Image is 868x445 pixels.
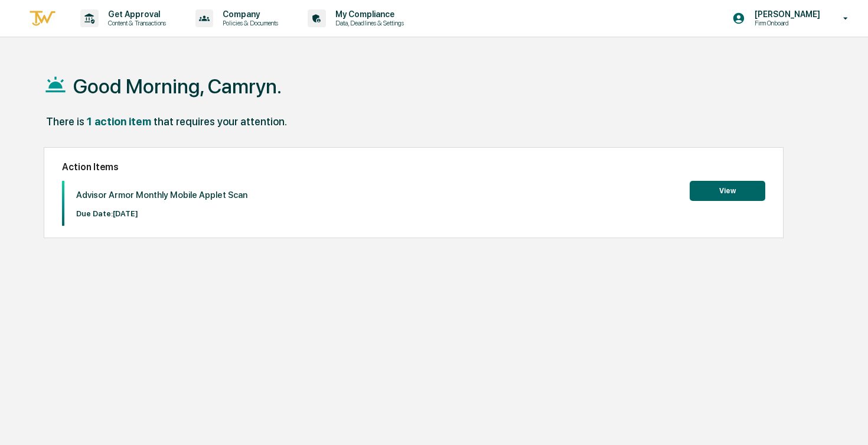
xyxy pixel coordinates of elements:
p: Data, Deadlines & Settings [326,19,410,27]
p: Policies & Documents [213,19,284,27]
p: Firm Onboard [745,19,826,27]
p: Advisor Armor Monthly Mobile Applet Scan [76,190,247,200]
p: Due Date: [DATE] [76,209,247,218]
a: View [690,184,765,196]
p: [PERSON_NAME] [745,9,826,19]
h1: Good Morning, Camryn. [73,74,282,98]
div: 1 action item [87,115,151,128]
h2: Action Items [62,161,765,173]
p: Content & Transactions [99,19,172,27]
img: logo [28,9,57,28]
p: Company [213,9,284,19]
div: There is [46,115,84,128]
p: My Compliance [326,9,410,19]
p: Get Approval [99,9,172,19]
button: View [690,181,765,201]
div: that requires your attention. [154,115,287,128]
